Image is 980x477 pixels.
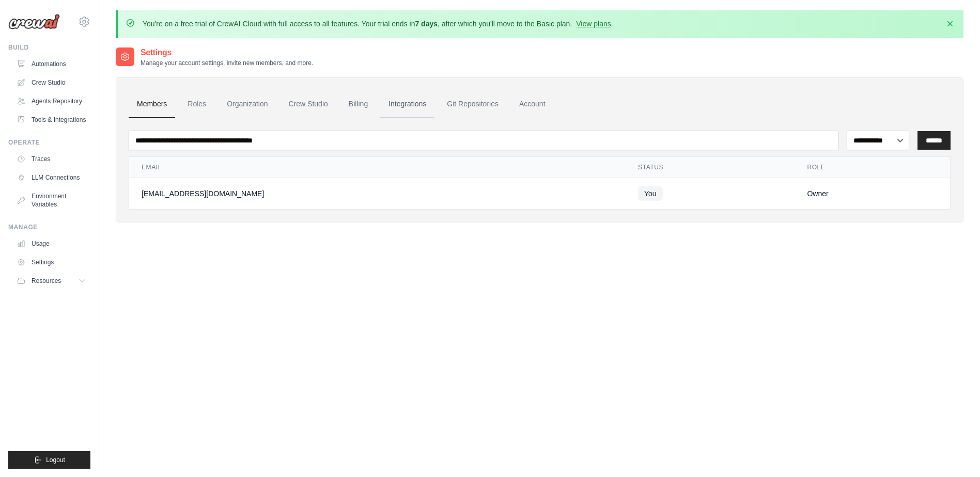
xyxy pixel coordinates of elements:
[638,186,663,201] span: You
[219,90,276,118] a: Organization
[626,157,795,178] th: Status
[8,138,90,147] div: Operate
[32,277,61,285] span: Resources
[129,90,175,118] a: Members
[179,90,214,118] a: Roles
[12,235,90,252] a: Usage
[439,90,507,118] a: Git Repositories
[141,46,313,59] h2: Settings
[576,20,611,28] a: View plans
[8,43,90,52] div: Build
[380,90,434,118] a: Integrations
[340,90,376,118] a: Billing
[8,451,90,469] button: Logout
[141,59,313,67] p: Manage your account settings, invite new members, and more.
[12,74,90,91] a: Crew Studio
[8,223,90,231] div: Manage
[511,90,554,118] a: Account
[12,56,90,72] a: Automations
[12,169,90,186] a: LLM Connections
[12,273,90,289] button: Resources
[143,19,613,29] p: You're on a free trial of CrewAI Cloud with full access to all features. Your trial ends in , aft...
[12,93,90,109] a: Agents Repository
[12,188,90,213] a: Environment Variables
[281,90,336,118] a: Crew Studio
[46,456,65,464] span: Logout
[12,112,90,128] a: Tools & Integrations
[8,14,60,29] img: Logo
[415,20,438,28] strong: 7 days
[807,188,938,199] div: Owner
[12,151,90,167] a: Traces
[795,157,950,178] th: Role
[129,157,626,178] th: Email
[12,254,90,271] a: Settings
[142,188,613,199] div: [EMAIL_ADDRESS][DOMAIN_NAME]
